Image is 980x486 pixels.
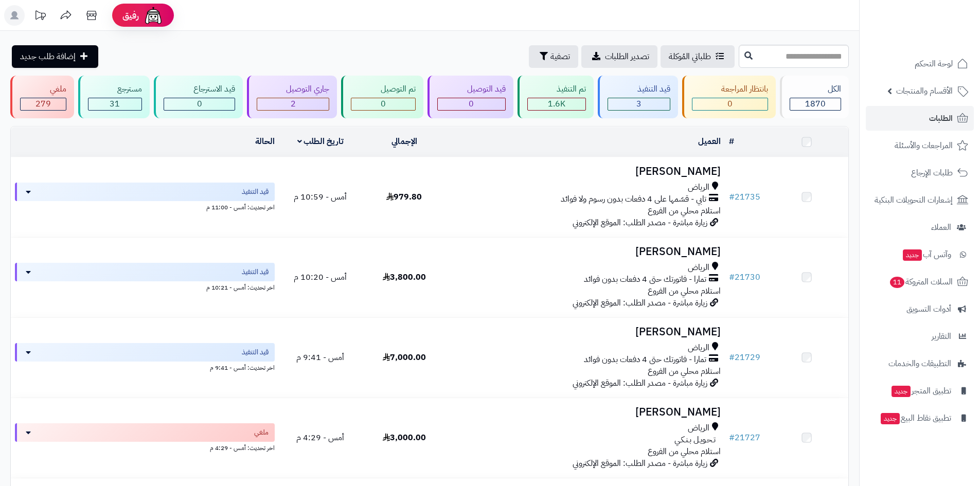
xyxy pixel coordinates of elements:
a: #21730 [729,271,760,283]
a: العملاء [866,215,974,240]
span: زيارة مباشرة - مصدر الطلب: الموقع الإلكتروني [573,377,707,389]
span: العملاء [931,220,951,235]
div: اخر تحديث: أمس - 11:00 م [15,201,275,212]
div: تم التنفيذ [527,83,586,95]
a: الحالة [255,135,275,148]
span: # [729,431,735,444]
span: الرياض [688,262,709,274]
span: زيارة مباشرة - مصدر الطلب: الموقع الإلكتروني [573,457,707,470]
span: 3,800.00 [383,271,426,283]
span: الرياض [688,182,709,193]
a: #21727 [729,431,760,444]
span: السلات المتروكة [889,275,953,289]
div: قيد الاسترجاع [164,83,235,95]
a: قيد التوصيل 0 [425,76,515,118]
span: 1870 [805,98,826,110]
span: استلام محلي من الفروع [648,365,721,377]
a: طلبات الإرجاع [866,160,974,185]
h3: [PERSON_NAME] [450,246,721,258]
a: العميل [698,135,721,148]
a: تاريخ الطلب [297,135,344,148]
div: 2 [257,98,329,110]
a: قيد الاسترجاع 0 [152,76,245,118]
a: التقارير [866,324,974,349]
span: تصدير الطلبات [605,50,649,63]
span: استلام محلي من الفروع [648,205,721,217]
a: قيد التنفيذ 3 [596,76,680,118]
img: ai-face.png [143,5,164,26]
span: # [729,351,735,364]
div: مسترجع [88,83,142,95]
span: # [729,191,735,203]
a: الإجمالي [391,135,417,148]
a: #21735 [729,191,760,203]
span: 279 [35,98,51,110]
span: الأقسام والمنتجات [896,84,953,98]
span: قيد التنفيذ [242,347,269,357]
a: ملغي 279 [8,76,76,118]
span: # [729,271,735,283]
a: تحديثات المنصة [27,5,53,28]
span: 3,000.00 [383,431,426,444]
div: 0 [692,98,768,110]
div: 31 [88,98,142,110]
img: logo-2.png [910,28,970,49]
span: 31 [110,98,120,110]
span: الطلبات [929,111,953,125]
span: الرياض [688,422,709,434]
span: استلام محلي من الفروع [648,445,721,458]
div: تم التوصيل [351,83,416,95]
a: السلات المتروكة11 [866,269,974,294]
span: 0 [469,98,474,110]
div: 279 [21,98,66,110]
span: 0 [727,98,733,110]
a: تم التوصيل 0 [339,76,425,118]
span: 11 [890,277,904,288]
span: رفيق [122,9,139,22]
span: ملغي [254,427,269,438]
span: طلباتي المُوكلة [669,50,711,63]
a: تطبيق نقاط البيعجديد [866,406,974,430]
span: الرياض [688,342,709,354]
a: جاري التوصيل 2 [245,76,340,118]
div: ملغي [20,83,66,95]
a: وآتس آبجديد [866,242,974,267]
h3: [PERSON_NAME] [450,326,721,338]
span: تطبيق المتجر [890,384,951,398]
span: 0 [381,98,386,110]
a: المراجعات والأسئلة [866,133,974,158]
span: 3 [636,98,642,110]
span: وآتس آب [902,247,951,262]
div: 3 [608,98,670,110]
a: لوحة التحكم [866,51,974,76]
h3: [PERSON_NAME] [450,406,721,418]
span: استلام محلي من الفروع [648,285,721,297]
span: تصفية [550,50,570,63]
a: الكل1870 [778,76,851,118]
span: أمس - 10:20 م [294,271,347,283]
span: إشعارات التحويلات البنكية [875,193,953,207]
span: قيد التنفيذ [242,267,269,277]
div: قيد التوصيل [437,83,506,95]
span: أدوات التسويق [906,302,951,316]
a: بانتظار المراجعة 0 [680,76,778,118]
a: تطبيق المتجرجديد [866,379,974,403]
span: أمس - 9:41 م [296,351,344,364]
span: تمارا - فاتورتك حتى 4 دفعات بدون فوائد [584,274,706,285]
span: قيد التنفيذ [242,187,269,197]
h3: [PERSON_NAME] [450,166,721,177]
span: إضافة طلب جديد [20,50,76,63]
span: زيارة مباشرة - مصدر الطلب: الموقع الإلكتروني [573,217,707,229]
span: طلبات الإرجاع [911,166,953,180]
div: بانتظار المراجعة [692,83,769,95]
span: تمارا - فاتورتك حتى 4 دفعات بدون فوائد [584,354,706,366]
a: مسترجع 31 [76,76,152,118]
span: 1.6K [548,98,565,110]
span: تـحـويـل بـنـكـي [674,434,716,446]
a: أدوات التسويق [866,297,974,321]
a: # [729,135,734,148]
span: 2 [291,98,296,110]
span: التقارير [932,329,951,344]
div: 0 [438,98,505,110]
span: جديد [892,386,911,397]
